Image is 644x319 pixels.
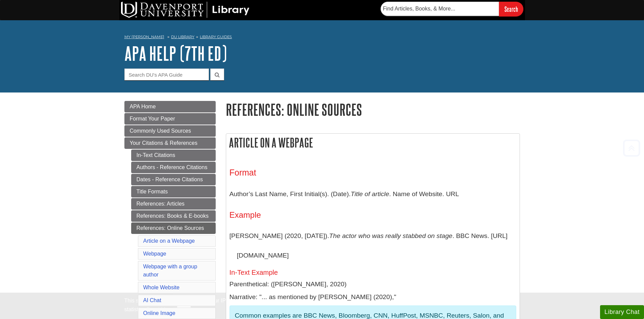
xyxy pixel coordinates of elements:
[499,2,523,16] input: Search
[124,113,216,125] a: Format Your Paper
[230,269,516,276] h5: In-Text Example
[621,143,642,153] a: Back to Top
[230,280,516,289] p: Parenthetical: ([PERSON_NAME], 2020)
[124,69,209,80] input: Search DU's APA Guide
[130,140,197,146] span: Your Citations & References
[600,305,644,319] button: Library Chat
[131,174,216,185] a: Dates - Reference Citations
[143,285,180,290] a: Whole Website
[131,162,216,173] a: Authors - Reference Citations
[171,34,194,39] a: DU Library
[131,210,216,222] a: References: Books & E-books
[230,184,516,204] p: Author’s Last Name, First Initial(s). (Date). . Name of Website. URL
[226,101,520,118] h1: References: Online Sources
[131,150,216,161] a: In-Text Citations
[131,222,216,234] a: References: Online Sources
[124,32,520,43] nav: breadcrumb
[121,2,249,18] img: DU Library
[131,198,216,210] a: References: Articles
[226,134,520,152] h2: Article on a Webpage
[143,251,166,257] a: Webpage
[143,297,161,303] a: AI Chat
[131,186,216,197] a: Title Formats
[124,34,164,40] a: My [PERSON_NAME]
[230,226,516,265] p: [PERSON_NAME] (2020, [DATE]). . BBC News. [URL][DOMAIN_NAME]
[130,104,156,109] span: APA Home
[124,125,216,137] a: Commonly Used Sources
[143,310,175,316] a: Online Image
[143,264,197,277] a: Webpage with a group author
[124,43,227,64] a: APA Help (7th Ed)
[230,168,516,178] h3: Format
[351,190,389,197] i: Title of article
[230,292,516,302] p: Narrative: "... as mentioned by [PERSON_NAME] (2020),"
[230,211,516,219] h4: Example
[130,116,175,122] span: Format Your Paper
[381,2,523,16] form: Searches DU Library's articles, books, and more
[381,2,499,16] input: Find Articles, Books, & More...
[200,34,232,39] a: Library Guides
[124,101,216,112] a: APA Home
[130,128,191,134] span: Commonly Used Sources
[143,238,195,244] a: Article on a Webpage
[124,137,216,149] a: Your Citations & References
[329,232,453,239] i: The actor who was really stabbed on stage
